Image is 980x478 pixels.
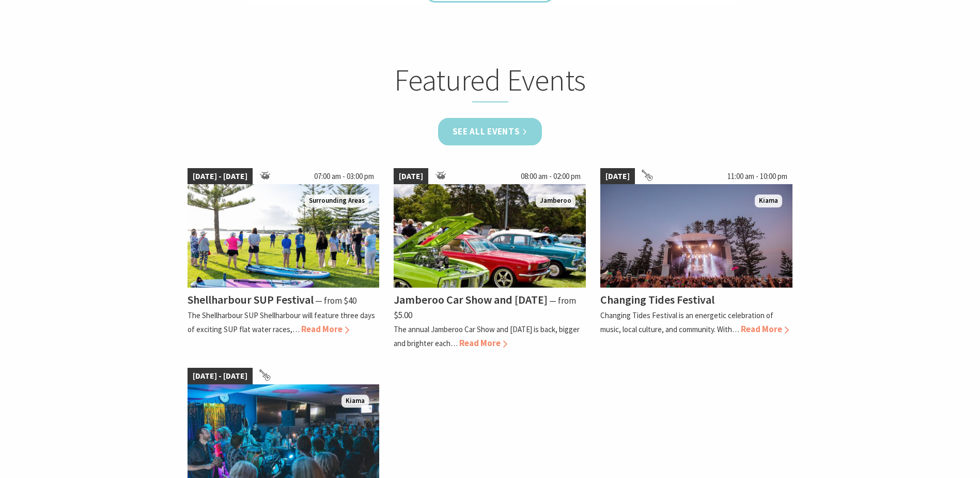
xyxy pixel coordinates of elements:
img: Changing Tides Main Stage [600,184,792,288]
p: The annual Jamberoo Car Show and [DATE] is back, bigger and brighter each… [394,324,580,348]
a: [DATE] 08:00 am - 02:00 pm Jamberoo Car Show Jamberoo Jamberoo Car Show and [DATE] ⁠— from $5.00 ... [394,168,586,350]
p: Changing Tides Festival is an energetic celebration of music, local culture, and community. With… [600,310,773,334]
span: Kiama [755,195,782,207]
img: Jamberoo Car Show [394,184,586,288]
span: Read More [741,323,789,335]
h4: Shellharbour SUP Festival [188,292,314,307]
a: [DATE] 11:00 am - 10:00 pm Changing Tides Main Stage Kiama Changing Tides Festival Changing Tides... [600,168,792,350]
span: 11:00 am - 10:00 pm [722,168,792,185]
span: ⁠— from $40 [315,295,356,306]
h2: Featured Events [288,62,693,102]
span: Read More [459,337,507,349]
a: See all Events [438,118,542,145]
span: ⁠— from $5.00 [394,295,576,320]
h4: Jamberoo Car Show and [DATE] [394,292,548,307]
span: Read More [301,323,349,335]
span: [DATE] [600,168,635,185]
span: [DATE] - [DATE] [188,168,253,185]
p: The Shellharbour SUP Shellharbour will feature three days of exciting SUP flat water races,… [188,310,375,334]
a: [DATE] - [DATE] 07:00 am - 03:00 pm Jodie Edwards Welcome to Country Surrounding Areas Shellharbo... [188,168,380,350]
span: [DATE] [394,168,428,185]
span: [DATE] - [DATE] [188,368,253,384]
h4: Changing Tides Festival [600,292,714,307]
span: Surrounding Areas [305,195,369,207]
img: Jodie Edwards Welcome to Country [188,184,380,288]
span: Jamberoo [536,195,575,207]
span: Kiama [341,395,369,408]
span: 07:00 am - 03:00 pm [309,168,379,185]
span: 08:00 am - 02:00 pm [516,168,586,185]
